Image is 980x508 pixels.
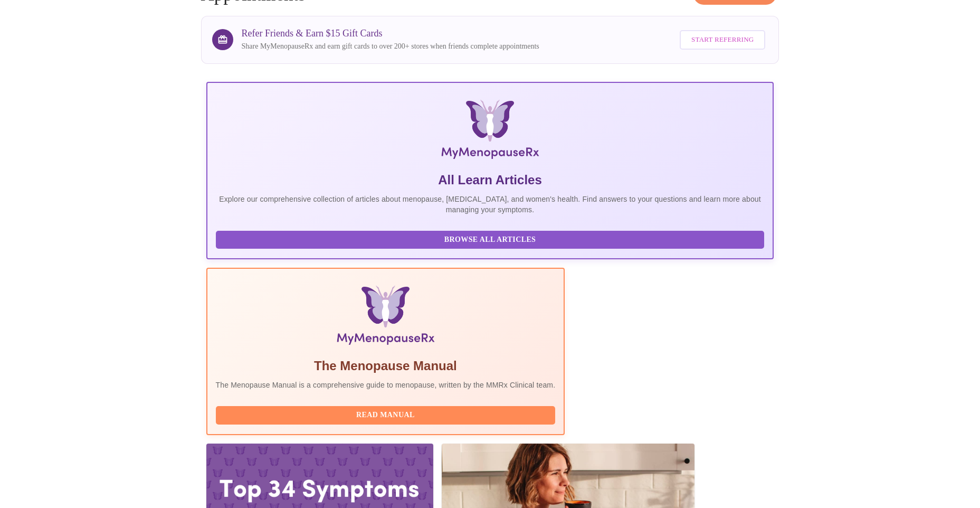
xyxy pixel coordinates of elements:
p: Share MyMenopauseRx and earn gift cards to over 200+ stores when friends complete appointments [242,41,539,52]
h5: The Menopause Manual [216,358,556,374]
p: Explore our comprehensive collection of articles about menopause, [MEDICAL_DATA], and women's hea... [216,194,765,215]
button: Start Referring [680,30,765,50]
span: Read Manual [226,409,545,422]
h5: All Learn Articles [216,172,765,189]
button: Read Manual [216,406,556,425]
img: MyMenopauseRx Logo [301,100,679,163]
h3: Refer Friends & Earn $15 Gift Cards [242,28,539,39]
span: Browse All Articles [226,233,754,247]
span: Start Referring [691,34,754,46]
a: Read Manual [216,410,558,419]
a: Start Referring [677,25,768,55]
img: Menopause Manual [270,286,501,349]
a: Browse All Articles [216,234,767,243]
p: The Menopause Manual is a comprehensive guide to menopause, written by the MMRx Clinical team. [216,380,556,390]
button: Browse All Articles [216,231,765,249]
